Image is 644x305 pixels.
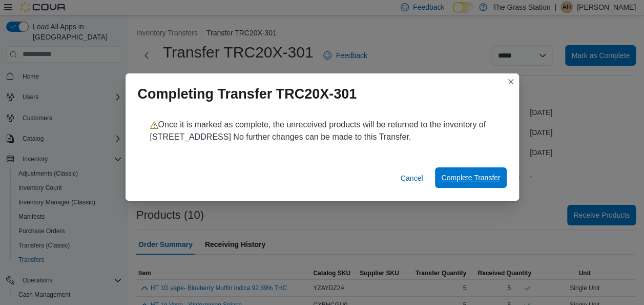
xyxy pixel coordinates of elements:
button: Cancel [397,168,427,188]
span: Complete Transfer [441,173,500,183]
button: Closes this modal window [505,75,517,88]
p: Once it is marked as complete, the unreceived products will be returned to the inventory of [STRE... [150,119,494,143]
span: Cancel [401,173,423,183]
button: Complete Transfer [435,167,506,188]
h1: Completing Transfer TRC20X-301 [138,86,357,102]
